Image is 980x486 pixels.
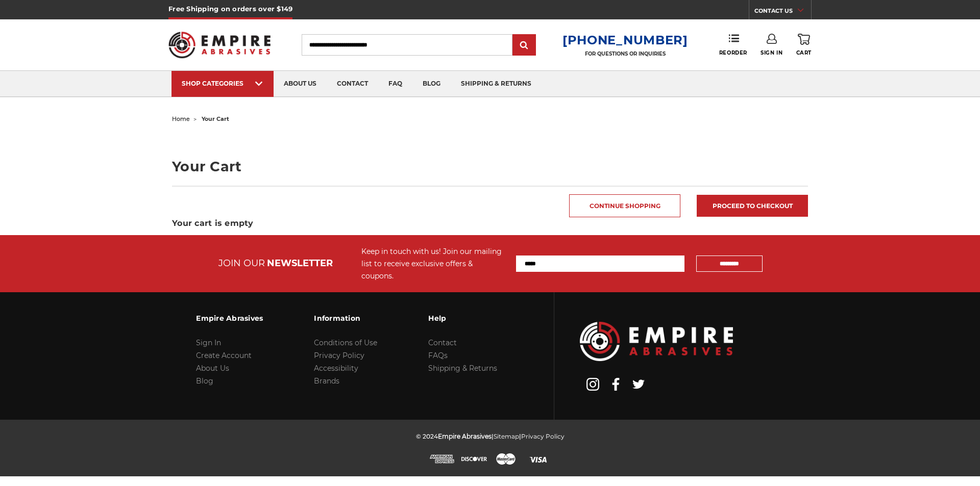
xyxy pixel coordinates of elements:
a: Accessibility [314,364,358,373]
span: Empire Abrasives [438,432,492,440]
a: shipping & returns [451,71,542,97]
a: Sign In [196,338,221,347]
h3: Information [314,308,377,329]
a: FAQs [428,351,448,360]
a: Blog [196,376,213,386]
span: Reorder [719,49,747,56]
span: NEWSLETTER [267,258,333,269]
input: Submit [514,35,534,56]
a: About Us [196,364,229,373]
a: Create Account [196,351,252,360]
a: Brands [314,376,339,386]
h3: Empire Abrasives [196,308,263,329]
a: faq [378,71,412,97]
div: Keep in touch with us! Join our mailing list to receive exclusive offers & coupons. [361,245,506,282]
a: Sitemap [494,432,519,440]
h3: Your cart is empty [172,217,808,229]
img: Empire Abrasives [168,25,271,65]
img: Empire Abrasives Logo Image [580,322,733,361]
a: Contact [428,338,457,347]
a: Cart [796,34,812,56]
h3: Help [428,308,497,329]
span: Cart [796,49,812,56]
a: Reorder [719,34,747,56]
p: © 2024 | | [416,430,565,443]
a: [PHONE_NUMBER] [562,33,688,47]
a: Proceed to checkout [697,195,808,217]
a: Privacy Policy [521,432,565,440]
a: Shipping & Returns [428,364,497,373]
a: Continue Shopping [569,194,680,217]
a: Conditions of Use [314,338,377,347]
a: about us [274,71,327,97]
span: Sign In [761,49,782,56]
a: contact [327,71,378,97]
span: JOIN OUR [218,258,265,269]
a: CONTACT US [754,5,811,19]
div: SHOP CATEGORIES [182,80,263,87]
a: home [172,115,190,122]
h1: Your Cart [172,160,808,173]
a: Privacy Policy [314,351,364,360]
a: blog [412,71,451,97]
p: FOR QUESTIONS OR INQUIRIES [562,50,688,57]
span: your cart [202,115,229,122]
